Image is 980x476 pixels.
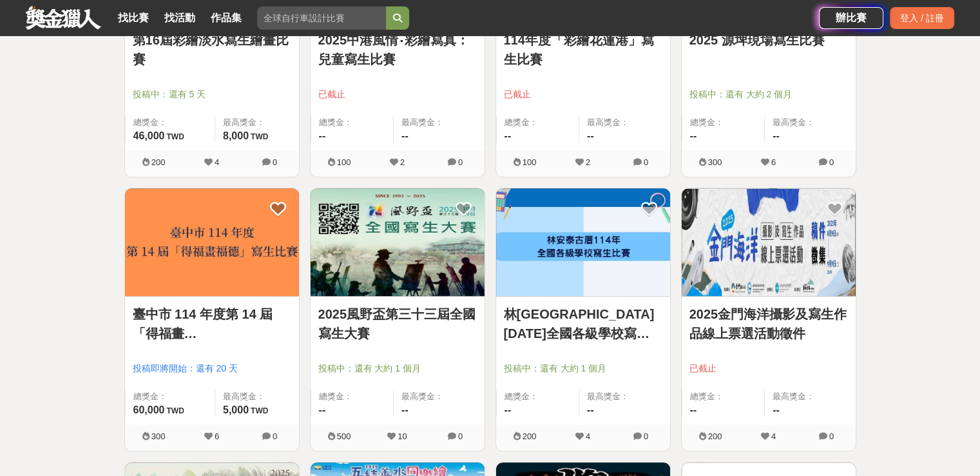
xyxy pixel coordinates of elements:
[223,390,291,403] span: 最高獎金：
[504,116,572,129] span: 總獎金：
[682,188,856,297] a: Cover Image
[133,116,207,129] span: 總獎金：
[773,404,780,415] span: --
[690,116,757,129] span: 總獎金：
[401,116,477,129] span: 最高獎金：
[223,404,249,415] span: 5,000
[458,157,463,167] span: 0
[337,431,351,441] span: 500
[644,431,648,441] span: 0
[398,431,407,441] span: 10
[318,362,477,375] span: 投稿中：還有 大約 1 個月
[159,9,200,27] a: 找活動
[133,304,291,343] a: 臺中市 114 年度第 14 屆「得福畫[PERSON_NAME]」寫生比賽
[504,88,662,101] span: 已截止
[644,157,648,167] span: 0
[504,130,512,141] span: --
[401,404,408,415] span: --
[401,130,408,141] span: --
[166,132,184,141] span: TWD
[689,30,848,50] a: 2025 源埤現場寫生比賽
[251,406,268,415] span: TWD
[319,404,326,415] span: --
[682,188,856,296] img: Cover Image
[708,431,722,441] span: 200
[223,130,249,141] span: 8,000
[587,404,594,415] span: --
[400,157,405,167] span: 2
[206,9,247,27] a: 作品集
[504,304,662,343] a: 林[GEOGRAPHIC_DATA][DATE]全國各級學校寫生比賽
[151,157,166,167] span: 200
[318,30,477,69] a: 2025中港風情‧彩繪寫真：兒童寫生比賽
[496,188,670,296] img: Cover Image
[319,130,326,141] span: --
[587,130,594,141] span: --
[523,431,537,441] span: 200
[311,188,485,296] img: Cover Image
[689,362,848,375] span: 已截止
[215,431,219,441] span: 6
[133,130,165,141] span: 46,000
[771,157,776,167] span: 6
[125,188,299,297] a: Cover Image
[401,390,477,403] span: 最高獎金：
[771,431,776,441] span: 4
[690,130,697,141] span: --
[113,9,154,27] a: 找比賽
[151,431,166,441] span: 300
[587,390,662,403] span: 最高獎金：
[166,406,184,415] span: TWD
[819,7,883,29] a: 辦比賽
[690,404,697,415] span: --
[708,157,722,167] span: 300
[223,116,291,129] span: 最高獎金：
[504,404,512,415] span: --
[890,7,954,29] div: 登入 / 註冊
[689,304,848,343] a: 2025金門海洋攝影及寫生作品線上票選活動徵件
[773,390,848,403] span: 最高獎金：
[504,30,662,69] a: 114年度「彩繪花蓮港」寫生比賽
[829,431,834,441] span: 0
[689,88,848,101] span: 投稿中：還有 大約 2 個月
[319,390,386,403] span: 總獎金：
[496,188,670,297] a: Cover Image
[318,304,477,343] a: 2025風野盃第三十三屆全國寫生大賽
[133,362,291,375] span: 投稿即將開始：還有 20 天
[773,116,848,129] span: 最高獎金：
[318,88,477,101] span: 已截止
[319,116,386,129] span: 總獎金：
[257,6,386,30] input: 全球自行車設計比賽
[133,390,207,403] span: 總獎金：
[133,404,165,415] span: 60,000
[125,188,299,296] img: Cover Image
[458,431,463,441] span: 0
[337,157,351,167] span: 100
[587,116,662,129] span: 最高獎金：
[523,157,537,167] span: 100
[586,431,590,441] span: 4
[504,362,662,375] span: 投稿中：還有 大約 1 個月
[251,132,268,141] span: TWD
[829,157,834,167] span: 0
[586,157,590,167] span: 2
[311,188,485,297] a: Cover Image
[690,390,757,403] span: 總獎金：
[215,157,219,167] span: 4
[773,130,780,141] span: --
[273,431,277,441] span: 0
[133,30,291,69] a: 第16屆彩繪淡水寫生繪畫比賽
[273,157,277,167] span: 0
[133,88,291,101] span: 投稿中：還有 5 天
[504,390,572,403] span: 總獎金：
